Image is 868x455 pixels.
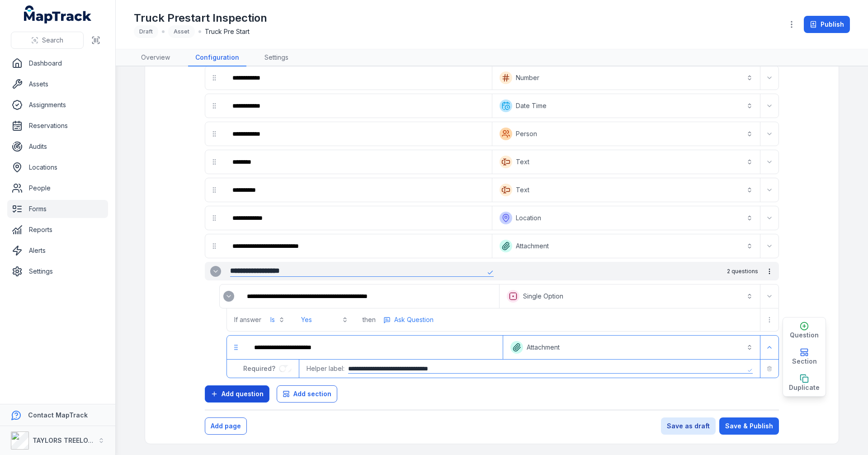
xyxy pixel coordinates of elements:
[762,211,777,225] button: Expand
[232,344,240,351] svg: drag
[762,71,777,85] button: Expand
[7,179,108,197] a: People
[134,49,177,66] a: Overview
[227,338,245,356] div: drag
[211,186,218,194] svg: drag
[7,117,108,135] a: Reservations
[205,181,223,199] div: drag
[240,286,497,306] div: :r9gp:-form-item-label
[28,411,88,419] strong: Contact MapTrack
[223,291,234,302] button: Expand
[494,208,758,228] button: Location
[783,344,826,370] button: Section
[762,340,777,355] button: Expand
[42,36,63,45] span: Search
[762,289,777,303] button: Expand
[762,264,777,279] button: more-detail
[293,389,331,398] span: Add section
[363,315,376,324] span: then
[789,383,820,392] span: Duplicate
[211,102,218,109] svg: drag
[7,221,108,239] a: Reports
[7,137,108,156] a: Audits
[394,315,434,324] span: Ask Question
[243,365,279,372] span: Required?
[210,266,221,277] button: Expand
[279,365,292,372] input: :r9ip:-form-item-label
[234,315,261,324] span: If answer
[225,180,490,200] div: :r9g0:-form-item-label
[804,16,850,33] button: Publish
[168,25,195,38] div: Asset
[379,313,438,327] button: more-detail
[257,49,296,66] a: Settings
[205,209,223,227] div: drag
[762,239,777,253] button: Expand
[225,236,490,256] div: :r9gc:-form-item-label
[220,287,238,305] div: :r9i6:-form-item-label
[7,96,108,114] a: Assignments
[494,124,758,144] button: Person
[211,214,218,222] svg: drag
[225,96,490,116] div: :r9fe:-form-item-label
[494,68,758,88] button: Number
[211,74,218,81] svg: drag
[205,153,223,171] div: drag
[494,152,758,172] button: Text
[265,312,290,328] button: Is
[134,25,158,38] div: Draft
[727,268,758,275] span: 2 questions
[783,370,826,396] button: Duplicate
[792,357,817,366] span: Section
[762,313,777,327] button: more-detail
[247,337,501,357] div: :r9ik:-form-item-label
[790,331,819,340] span: Question
[501,286,758,306] button: Single Option
[134,11,267,25] h1: Truck Prestart Inspection
[762,127,777,141] button: Expand
[188,49,246,66] a: Configuration
[7,262,108,280] a: Settings
[205,69,223,87] div: drag
[307,364,344,373] span: Helper label:
[494,236,758,256] button: Attachment
[205,417,247,435] button: Add page
[225,208,490,228] div: :r9g6:-form-item-label
[719,417,779,435] button: Save & Publish
[7,158,108,176] a: Locations
[296,312,354,328] button: Yes
[7,200,108,218] a: Forms
[505,337,758,357] button: Attachment
[661,417,716,435] button: Save as draft
[205,27,250,36] span: Truck Pre Start
[205,125,223,143] div: drag
[205,385,269,403] button: Add question
[762,155,777,169] button: Expand
[211,130,218,137] svg: drag
[205,237,223,255] div: drag
[7,54,108,72] a: Dashboard
[762,99,777,113] button: Expand
[762,183,777,197] button: Expand
[24,5,92,24] a: MapTrack
[205,97,223,115] div: drag
[494,180,758,200] button: Text
[225,68,490,88] div: :r9f8:-form-item-label
[225,124,490,144] div: :r9fk:-form-item-label
[225,152,490,172] div: :r9fq:-form-item-label
[211,242,218,250] svg: drag
[33,436,108,444] strong: TAYLORS TREELOPPING
[11,32,84,49] button: Search
[277,385,337,403] button: Add section
[7,75,108,93] a: Assets
[7,242,108,260] a: Alerts
[222,389,264,398] span: Add question
[211,158,218,166] svg: drag
[783,318,826,344] button: Question
[494,96,758,116] button: Date Time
